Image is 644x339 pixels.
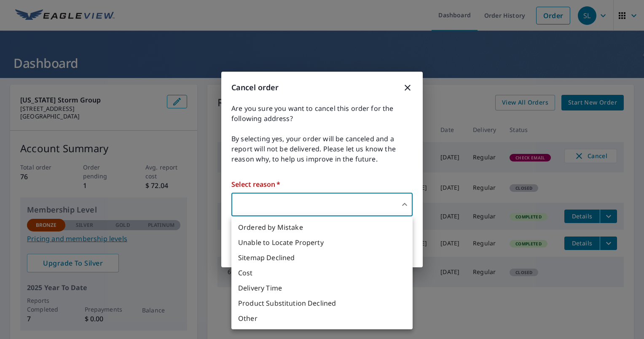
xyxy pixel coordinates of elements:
[231,235,413,250] li: Unable to Locate Property
[231,311,413,326] li: Other
[231,296,413,311] li: Product Substitution Declined
[231,220,413,235] li: Ordered by Mistake
[231,280,413,296] li: Delivery Time
[231,250,413,265] li: Sitemap Declined
[231,265,413,280] li: Cost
